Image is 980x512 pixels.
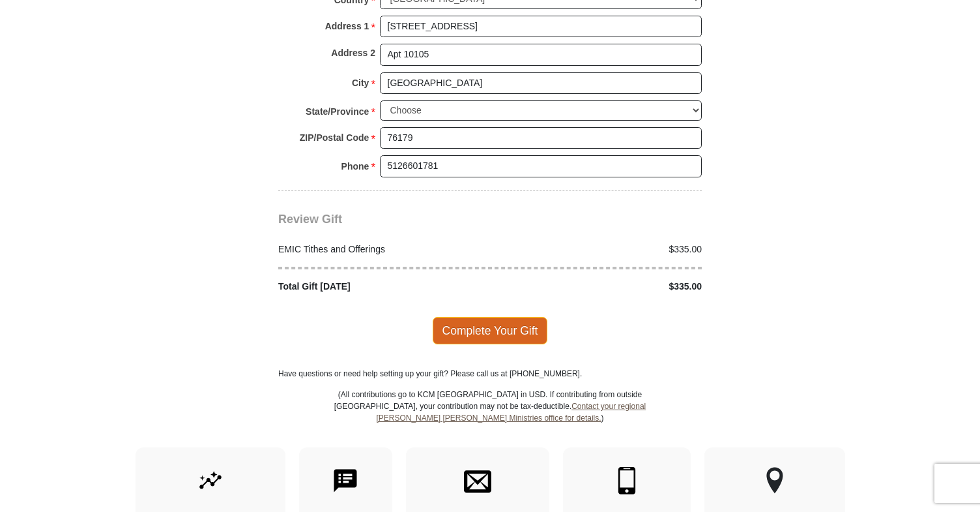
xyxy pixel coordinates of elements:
[766,467,784,494] img: other-region
[352,74,369,92] strong: City
[490,243,709,256] div: $335.00
[278,213,342,226] span: Review Gift
[464,467,491,494] img: envelope.svg
[197,467,224,494] img: give-by-stock.svg
[332,467,359,494] img: text-to-give.svg
[490,280,709,294] div: $335.00
[272,280,491,294] div: Total Gift [DATE]
[325,17,369,35] strong: Address 1
[272,243,491,256] div: EMIC Tithes and Offerings
[433,317,548,344] span: Complete Your Gift
[613,467,641,494] img: mobile.svg
[278,368,702,380] p: Have questions or need help setting up your gift? Please call us at [PHONE_NUMBER].
[376,402,646,423] a: Contact your regional [PERSON_NAME] [PERSON_NAME] Ministries office for details.
[341,157,369,175] strong: Phone
[334,389,646,447] p: (All contributions go to KCM [GEOGRAPHIC_DATA] in USD. If contributing from outside [GEOGRAPHIC_D...
[300,128,369,147] strong: ZIP/Postal Code
[306,102,369,121] strong: State/Province
[331,44,375,62] strong: Address 2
